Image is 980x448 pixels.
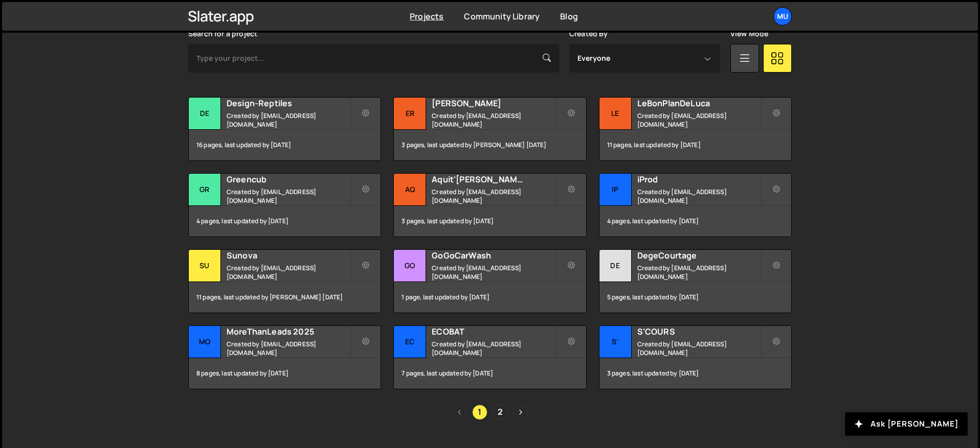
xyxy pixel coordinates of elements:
a: Su Sunova Created by [EMAIL_ADDRESS][DOMAIN_NAME] 11 pages, last updated by [PERSON_NAME] [DATE] [188,249,381,313]
small: Created by [EMAIL_ADDRESS][DOMAIN_NAME] [637,187,761,205]
div: 8 pages, last updated by [DATE] [189,358,381,389]
small: Created by [EMAIL_ADDRESS][DOMAIN_NAME] [227,187,350,205]
a: Mo MoreThanLeads 2025 Created by [EMAIL_ADDRESS][DOMAIN_NAME] 8 pages, last updated by [DATE] [188,325,381,389]
div: S' [599,326,632,358]
h2: Sunova [227,250,350,261]
div: De [189,98,221,130]
a: Next page [513,405,528,420]
div: 3 pages, last updated by [DATE] [599,358,791,389]
div: 5 pages, last updated by [DATE] [599,282,791,313]
a: Aq Aquit'[PERSON_NAME] Created by [EMAIL_ADDRESS][DOMAIN_NAME] 3 pages, last updated by [DATE] [393,173,586,237]
small: Created by [EMAIL_ADDRESS][DOMAIN_NAME] [432,340,555,357]
a: EC ECOBAT Created by [EMAIL_ADDRESS][DOMAIN_NAME] 7 pages, last updated by [DATE] [393,325,586,389]
a: Er [PERSON_NAME] Created by [EMAIL_ADDRESS][DOMAIN_NAME] 3 pages, last updated by [PERSON_NAME] [... [393,97,586,161]
label: View Mode [730,30,768,38]
label: Search for a project [188,30,257,38]
small: Created by [EMAIL_ADDRESS][DOMAIN_NAME] [432,187,555,205]
a: De DegeCourtage Created by [EMAIL_ADDRESS][DOMAIN_NAME] 5 pages, last updated by [DATE] [599,249,792,313]
div: Le [599,98,632,130]
a: Gr Greencub Created by [EMAIL_ADDRESS][DOMAIN_NAME] 4 pages, last updated by [DATE] [188,173,381,237]
h2: ECOBAT [432,326,555,337]
div: Aq [394,174,426,206]
a: S' S'COURS Created by [EMAIL_ADDRESS][DOMAIN_NAME] 3 pages, last updated by [DATE] [599,325,792,389]
a: iP iProd Created by [EMAIL_ADDRESS][DOMAIN_NAME] 4 pages, last updated by [DATE] [599,173,792,237]
div: Pagination [188,405,792,420]
div: 4 pages, last updated by [DATE] [599,206,791,237]
button: Ask [PERSON_NAME] [845,412,968,436]
h2: GoGoCarWash [432,250,555,261]
a: Page 2 [493,405,508,420]
h2: iProd [637,174,761,185]
h2: Aquit'[PERSON_NAME] [432,174,555,185]
div: Su [189,250,221,282]
div: Mo [189,326,221,358]
h2: LeBonPlanDeLuca [637,98,761,109]
a: Le LeBonPlanDeLuca Created by [EMAIL_ADDRESS][DOMAIN_NAME] 11 pages, last updated by [DATE] [599,97,792,161]
h2: [PERSON_NAME] [432,98,555,109]
input: Type your project... [188,44,559,73]
div: 7 pages, last updated by [DATE] [394,358,586,389]
h2: Greencub [227,174,350,185]
small: Created by [EMAIL_ADDRESS][DOMAIN_NAME] [637,264,761,281]
a: Community Library [464,11,540,22]
div: 11 pages, last updated by [PERSON_NAME] [DATE] [189,282,381,313]
div: Go [394,250,426,282]
div: 11 pages, last updated by [DATE] [599,130,791,160]
small: Created by [EMAIL_ADDRESS][DOMAIN_NAME] [227,340,350,357]
div: De [599,250,632,282]
div: iP [599,174,632,206]
div: EC [394,326,426,358]
a: Go GoGoCarWash Created by [EMAIL_ADDRESS][DOMAIN_NAME] 1 page, last updated by [DATE] [393,249,586,313]
label: Created By [569,30,608,38]
h2: Design-Reptiles [227,98,350,109]
a: Mu [773,7,792,26]
a: Blog [560,11,578,22]
small: Created by [EMAIL_ADDRESS][DOMAIN_NAME] [432,111,555,129]
div: 4 pages, last updated by [DATE] [189,206,381,237]
small: Created by [EMAIL_ADDRESS][DOMAIN_NAME] [227,264,350,281]
h2: DegeCourtage [637,250,761,261]
div: 3 pages, last updated by [DATE] [394,206,586,237]
a: Projects [410,11,443,22]
h2: S'COURS [637,326,761,337]
a: De Design-Reptiles Created by [EMAIL_ADDRESS][DOMAIN_NAME] 16 pages, last updated by [DATE] [188,97,381,161]
small: Created by [EMAIL_ADDRESS][DOMAIN_NAME] [432,264,555,281]
small: Created by [EMAIL_ADDRESS][DOMAIN_NAME] [227,111,350,129]
h2: MoreThanLeads 2025 [227,326,350,337]
div: 3 pages, last updated by [PERSON_NAME] [DATE] [394,130,586,160]
div: Gr [189,174,221,206]
small: Created by [EMAIL_ADDRESS][DOMAIN_NAME] [637,111,761,129]
small: Created by [EMAIL_ADDRESS][DOMAIN_NAME] [637,340,761,357]
div: Er [394,98,426,130]
div: 1 page, last updated by [DATE] [394,282,586,313]
div: 16 pages, last updated by [DATE] [189,130,381,160]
